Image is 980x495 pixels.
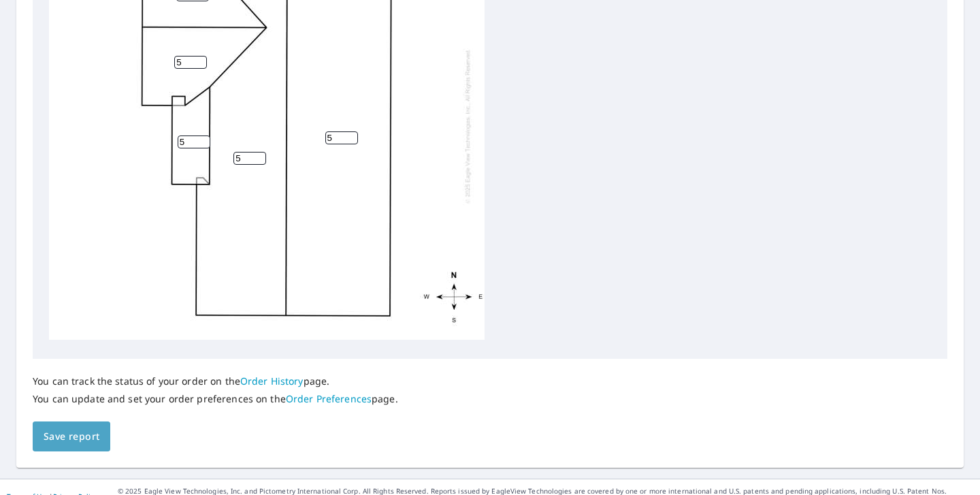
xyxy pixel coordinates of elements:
[286,392,372,405] a: Order Preferences
[44,428,99,445] span: Save report
[33,375,398,387] p: You can track the status of your order on the page.
[240,374,304,387] a: Order History
[33,393,398,405] p: You can update and set your order preferences on the page.
[33,421,110,452] button: Save report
